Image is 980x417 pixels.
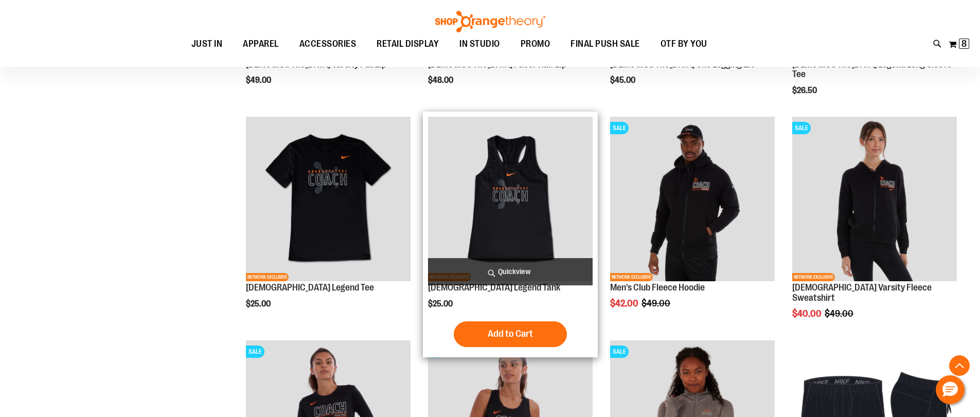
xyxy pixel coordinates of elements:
[191,32,223,56] span: JUST IN
[246,273,289,281] span: NETWORK EXCLUSIVE
[428,258,593,285] a: Quickview
[246,76,273,85] span: $49.00
[459,32,500,56] span: IN STUDIO
[246,117,411,283] a: OTF Ladies Coach FA23 Legend SS Tee - Black primary imageNETWORK EXCLUSIVE
[961,39,967,49] span: 8
[605,112,780,335] div: product
[454,321,567,347] button: Add to Cart
[434,11,547,32] img: Shop Orangetheory
[650,32,718,56] a: OTF BY YOU
[246,282,374,293] a: [DEMOGRAPHIC_DATA] Legend Tee
[792,59,952,80] a: [DEMOGRAPHIC_DATA] Legend Long Sleeve Tee
[792,282,932,303] a: [DEMOGRAPHIC_DATA] Varsity Fleece Sweatshirt
[936,375,965,404] button: Hello, have a question? Let’s chat.
[299,32,357,56] span: ACCESSORIES
[246,346,264,358] span: SALE
[377,32,439,56] span: RETAIL DISPLAY
[241,112,416,335] div: product
[792,86,818,95] span: $26.50
[428,299,454,309] span: $25.00
[571,32,640,56] span: FINAL PUSH SALE
[243,32,279,56] span: APPAREL
[423,112,598,357] div: product
[560,32,650,56] a: FINAL PUSH SALE
[610,273,653,281] span: NETWORK EXCLUSIVE
[246,59,386,69] a: [DEMOGRAPHIC_DATA] Varsity Full Zip
[642,298,672,309] span: $49.00
[792,117,957,283] a: OTF Ladies Coach FA22 Varsity Fleece Full Zip - Black primary imageSALENETWORK EXCLUSIVE
[181,32,233,56] a: JUST IN
[787,112,962,345] div: product
[488,328,533,339] span: Add to Cart
[510,32,561,56] a: PROMO
[246,117,411,281] img: OTF Ladies Coach FA23 Legend SS Tee - Black primary image
[610,59,756,69] a: [DEMOGRAPHIC_DATA] One Legging 2.0
[428,76,455,85] span: $48.00
[792,309,823,319] span: $40.00
[610,117,775,281] img: OTF Mens Coach FA22 Club Fleece Full Zip - Black primary image
[792,273,835,281] span: NETWORK EXCLUSIVE
[289,32,367,56] a: ACCESSORIES
[661,32,707,56] span: OTF BY YOU
[610,117,775,283] a: OTF Mens Coach FA22 Club Fleece Full Zip - Black primary imageSALENETWORK EXCLUSIVE
[428,117,593,283] a: OTF Ladies Coach FA23 Legend Tank - Black primary imageNETWORK EXCLUSIVE
[246,299,272,309] span: $25.00
[825,309,855,319] span: $49.00
[521,32,550,56] span: PROMO
[428,59,566,69] a: [DEMOGRAPHIC_DATA] Pacer Half Zip
[428,117,593,281] img: OTF Ladies Coach FA23 Legend Tank - Black primary image
[233,32,289,56] a: APPAREL
[610,346,629,358] span: SALE
[610,122,629,134] span: SALE
[428,282,560,293] a: [DEMOGRAPHIC_DATA] Legend Tank
[366,32,449,56] a: RETAIL DISPLAY
[610,298,640,309] span: $42.00
[449,32,510,56] a: IN STUDIO
[949,355,970,376] button: Back To Top
[792,117,957,281] img: OTF Ladies Coach FA22 Varsity Fleece Full Zip - Black primary image
[610,76,637,85] span: $45.00
[610,282,705,293] a: Men's Club Fleece Hoodie
[792,122,811,134] span: SALE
